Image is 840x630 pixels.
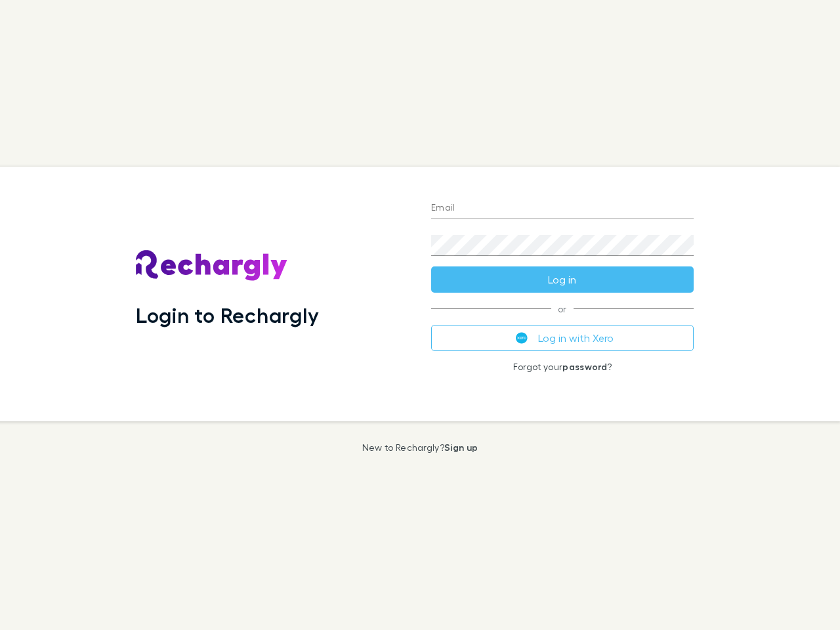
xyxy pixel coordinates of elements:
span: or [431,308,694,309]
img: Rechargly's Logo [136,250,288,282]
h1: Login to Rechargly [136,303,319,327]
a: Sign up [444,442,478,453]
a: password [562,361,607,372]
p: New to Rechargly? [362,442,478,453]
img: Xero's logo [516,332,528,344]
button: Log in [431,266,694,293]
p: Forgot your ? [431,362,694,372]
button: Log in with Xero [431,325,694,351]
